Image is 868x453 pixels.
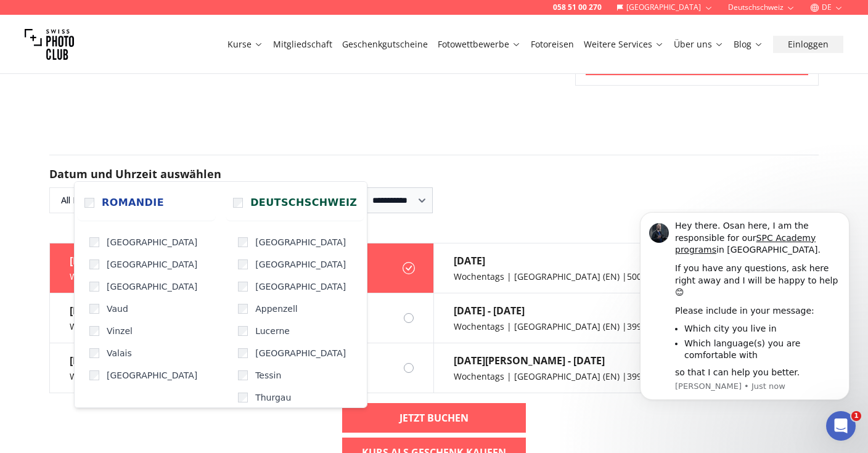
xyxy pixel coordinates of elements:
button: All Languages [49,187,144,213]
span: [GEOGRAPHIC_DATA] [107,280,197,293]
a: Geschenkgutscheine [342,38,428,51]
div: Städte auswählen [74,181,367,408]
a: Jetzt buchen [342,403,526,433]
div: [DATE] - [DATE] [454,303,665,318]
a: Fotowettbewerbe [438,38,521,51]
input: Romandie [84,198,94,208]
iframe: Intercom live chat [826,411,856,441]
input: [GEOGRAPHIC_DATA] [89,237,99,247]
button: Blog [729,36,768,53]
span: [GEOGRAPHIC_DATA] [107,258,197,271]
a: Kurse [227,38,263,51]
span: [GEOGRAPHIC_DATA] [107,369,197,382]
input: [GEOGRAPHIC_DATA] [89,282,99,292]
span: Vaud [107,303,128,315]
span: [GEOGRAPHIC_DATA] [255,236,346,248]
input: [GEOGRAPHIC_DATA] [238,282,248,292]
a: Fotoreisen [531,38,574,51]
span: All Languages [51,189,142,211]
span: Deutschschweiz [250,195,357,210]
span: Lucerne [255,325,290,337]
div: [DATE] [454,253,660,268]
input: Thurgau [238,393,248,402]
h2: Datum und Uhrzeit auswählen [49,165,819,182]
a: Weitere Services [584,38,664,51]
iframe: Intercom notifications message [621,209,868,420]
div: [PERSON_NAME][DATE] - [DATE] [70,353,281,368]
button: Einloggen [773,36,843,53]
div: [DATE][PERSON_NAME] - [DATE] [454,353,665,368]
input: Vaud [89,304,99,314]
input: [GEOGRAPHIC_DATA] [238,348,248,358]
div: Wochentags | [GEOGRAPHIC_DATA] (EN) | 3990 CHF [70,370,281,383]
div: Wochentags | [GEOGRAPHIC_DATA] (EN) | 3990 CHF [70,271,281,283]
button: Über uns [669,36,729,53]
input: Deutschschweiz [233,198,243,208]
b: Jetzt buchen [399,410,469,425]
input: [GEOGRAPHIC_DATA] [238,259,248,269]
input: Tessin [238,370,248,380]
button: Weitere Services [579,36,669,53]
button: Fotowettbewerbe [433,36,526,53]
input: Lucerne [238,326,248,336]
div: [DATE] [70,253,281,268]
span: Valais [107,347,132,359]
button: Mitgliedschaft [268,36,337,53]
a: Blog [734,38,763,51]
a: 058 51 00 270 [553,2,602,12]
span: Romandie [102,195,164,210]
div: Wochentags | [GEOGRAPHIC_DATA] (EN) | 500 CHF [454,271,660,283]
div: Wochentags | [GEOGRAPHIC_DATA] (EN) | 3990 CHF [70,320,281,333]
button: Kurse [223,36,268,53]
div: Wochentags | [GEOGRAPHIC_DATA] (EN) | 3990 CHF [454,320,665,333]
span: Tessin [255,369,281,382]
span: Thurgau [255,391,291,404]
a: Über uns [674,38,724,51]
input: [GEOGRAPHIC_DATA] [238,237,248,247]
img: Swiss photo club [25,20,74,69]
input: [GEOGRAPHIC_DATA] [89,259,99,269]
input: Appenzell [238,304,248,314]
button: Geschenkgutscheine [337,36,433,53]
a: Mitgliedschaft [273,38,332,51]
span: Appenzell [255,303,298,315]
div: Wochentags | [GEOGRAPHIC_DATA] (EN) | 3990 CHF [454,370,665,383]
span: [GEOGRAPHIC_DATA] [107,236,197,248]
span: [GEOGRAPHIC_DATA] [255,347,346,359]
span: [GEOGRAPHIC_DATA] [255,258,346,271]
input: [GEOGRAPHIC_DATA] [89,370,99,380]
div: [DATE] [70,303,281,318]
input: Vinzel [89,326,99,336]
button: Fotoreisen [526,36,579,53]
span: 1 [851,411,861,421]
span: [GEOGRAPHIC_DATA] [255,280,346,293]
input: Valais [89,348,99,358]
span: Vinzel [107,325,133,337]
